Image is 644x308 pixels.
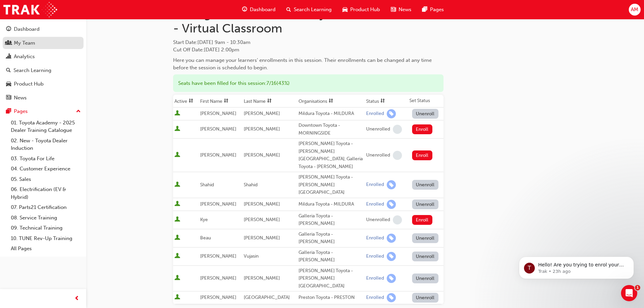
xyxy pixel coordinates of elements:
[267,98,272,104] span: sorting-icon
[174,182,180,188] span: User is active
[14,94,27,102] div: News
[299,249,363,264] div: Galleria Toyota - [PERSON_NAME]
[200,111,236,116] span: [PERSON_NAME]
[329,98,333,104] span: sorting-icon
[366,217,390,223] div: Unenrolled
[244,182,258,188] span: Shahid
[412,109,438,119] button: Unenroll
[6,40,11,46] span: people-icon
[244,275,280,281] span: [PERSON_NAME]
[14,80,44,88] div: Product Hub
[422,5,427,14] span: pages-icon
[412,293,438,303] button: Unenroll
[14,39,35,47] div: My Team
[6,95,11,101] span: news-icon
[366,294,384,301] div: Enrolled
[250,6,276,14] span: Dashboard
[366,152,390,159] div: Unenrolled
[8,213,84,223] a: 08. Service Training
[8,184,84,202] a: 06. Electrification (EV & Hybrid)
[173,74,444,92] div: Seats have been filled for this session : 7 / 16 ( 43% )
[197,39,251,45] span: [DATE] 9am - 10:30am
[387,234,396,243] span: learningRecordVerb_ENROLL-icon
[412,252,438,261] button: Unenroll
[244,294,290,300] span: [GEOGRAPHIC_DATA]
[174,235,180,241] span: User is active
[224,98,229,104] span: sorting-icon
[3,2,57,17] img: Trak
[3,22,84,105] button: DashboardMy TeamAnalyticsSearch LearningProduct HubNews
[3,64,84,77] a: Search Learning
[3,50,84,63] a: Analytics
[244,201,280,207] span: [PERSON_NAME]
[366,201,384,208] div: Enrolled
[200,294,236,300] span: [PERSON_NAME]
[8,164,84,174] a: 04. Customer Experience
[299,231,363,246] div: Galleria Toyota - [PERSON_NAME]
[631,6,638,14] span: AM
[509,242,644,290] iframe: Intercom notifications message
[342,5,348,14] span: car-icon
[244,111,280,116] span: [PERSON_NAME]
[173,39,444,46] span: Start Date :
[174,110,180,117] span: User is active
[14,53,35,61] div: Analytics
[366,253,384,260] div: Enrolled
[385,3,417,17] a: news-iconNews
[242,95,297,108] th: Toggle SortBy
[299,173,363,196] div: [PERSON_NAME] Toyota - [PERSON_NAME][GEOGRAPHIC_DATA]
[430,6,444,14] span: Pages
[412,124,432,134] button: Enroll
[14,108,28,115] div: Pages
[173,56,444,72] div: Here you can manage your learners' enrollments in this session. Their enrollments can be changed ...
[297,95,365,108] th: Toggle SortBy
[387,200,396,209] span: learningRecordVerb_ENROLL-icon
[173,47,239,53] span: Cut Off Date : [DATE] 2:00pm
[8,136,84,153] a: 02. New - Toyota Dealer Induction
[200,201,236,207] span: [PERSON_NAME]
[8,223,84,233] a: 09. Technical Training
[299,212,363,228] div: Galleria Toyota - [PERSON_NAME]
[408,95,444,108] th: Set Status
[199,95,242,108] th: Toggle SortBy
[337,3,385,17] a: car-iconProduct Hub
[8,118,84,136] a: 01. Toyota Academy - 2025 Dealer Training Catalogue
[29,20,115,52] span: Hello! Are you trying to enrol your staff in a face to face training session? Check out the video...
[365,95,408,108] th: Toggle SortBy
[412,150,432,160] button: Enroll
[393,215,402,224] span: learningRecordVerb_NONE-icon
[366,182,384,188] div: Enrolled
[200,235,211,241] span: Beau
[350,6,380,14] span: Product Hub
[380,98,385,104] span: sorting-icon
[174,216,180,223] span: User is active
[299,140,363,170] div: [PERSON_NAME] Toyota - [PERSON_NAME][GEOGRAPHIC_DATA], Galleria Toyota - [PERSON_NAME]
[629,4,641,16] button: AM
[417,3,449,17] a: pages-iconPages
[244,217,280,222] span: [PERSON_NAME]
[8,243,84,254] a: All Pages
[174,253,180,260] span: User is active
[173,95,199,108] th: Toggle SortBy
[281,3,337,17] a: search-iconSearch Learning
[8,202,84,213] a: 07. Parts21 Certification
[6,54,11,60] span: chart-icon
[387,109,396,118] span: learningRecordVerb_ENROLL-icon
[366,235,384,241] div: Enrolled
[189,98,193,104] span: sorting-icon
[174,126,180,133] span: User is active
[3,37,84,49] a: My Team
[393,125,402,134] span: learningRecordVerb_NONE-icon
[8,233,84,244] a: 10. TUNE Rev-Up Training
[3,92,84,104] a: News
[14,25,40,33] div: Dashboard
[412,274,438,283] button: Unenroll
[200,217,208,222] span: Kye
[174,152,180,159] span: User is active
[237,3,281,17] a: guage-iconDashboard
[412,215,432,225] button: Enroll
[200,253,236,259] span: [PERSON_NAME]
[393,151,402,160] span: learningRecordVerb_NONE-icon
